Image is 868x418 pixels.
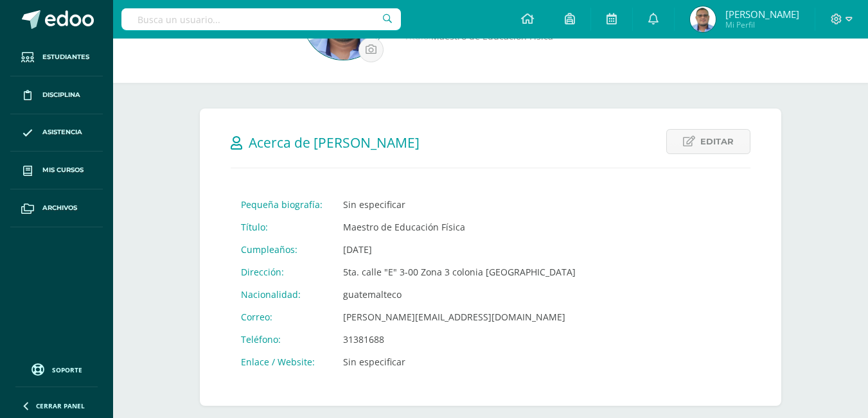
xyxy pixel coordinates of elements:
[333,238,586,261] td: [DATE]
[52,365,82,374] span: Soporte
[333,283,586,306] td: guatemalteco
[231,193,333,216] td: Pequeña biografía:
[15,360,98,378] a: Soporte
[10,152,103,189] a: Mis cursos
[231,283,333,306] td: Nacionalidad:
[333,306,586,328] td: [PERSON_NAME][EMAIL_ADDRESS][DOMAIN_NAME]
[333,193,586,216] td: Sin especificar
[10,39,103,76] a: Estudiantes
[36,401,85,410] span: Cerrar panel
[333,261,586,283] td: 5ta. calle "E" 3-00 Zona 3 colonia [GEOGRAPHIC_DATA]
[231,238,333,261] td: Cumpleaños:
[231,261,333,283] td: Dirección:
[10,76,103,114] a: Disciplina
[10,189,103,227] a: Archivos
[690,6,716,32] img: 3a26d22e120d7ea9ee7f31ec893f1ada.png
[10,114,103,152] a: Asistencia
[333,328,586,351] td: 31381688
[700,130,734,153] span: Editar
[231,328,333,351] td: Teléfono:
[231,306,333,328] td: Correo:
[725,19,799,30] span: Mi Perfil
[121,8,401,30] input: Busca un usuario...
[42,52,89,62] span: Estudiantes
[333,351,586,373] td: Sin especificar
[42,203,77,213] span: Archivos
[42,165,84,175] span: Mis cursos
[333,216,586,238] td: Maestro de Educación Física
[249,134,420,152] span: Acerca de [PERSON_NAME]
[666,129,750,154] a: Editar
[231,351,333,373] td: Enlace / Website:
[42,127,82,137] span: Asistencia
[42,90,80,100] span: Disciplina
[231,216,333,238] td: Título:
[725,8,799,21] span: [PERSON_NAME]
